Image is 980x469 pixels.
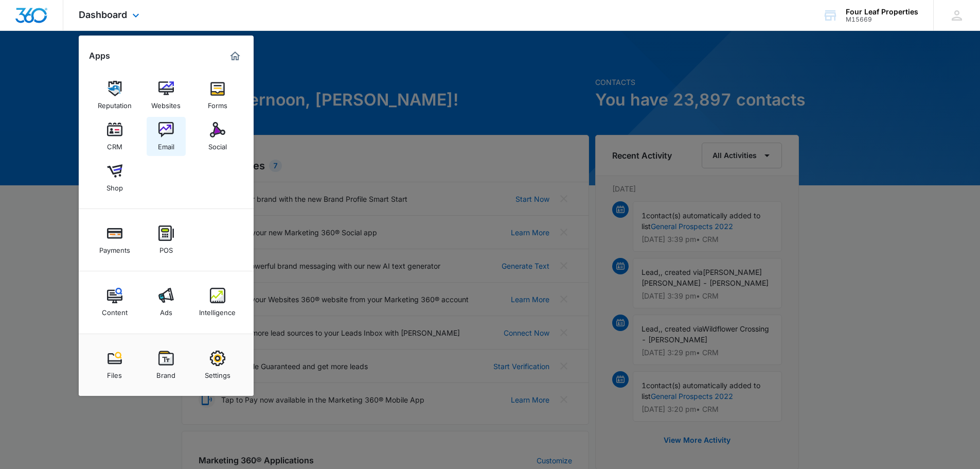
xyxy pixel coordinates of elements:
[147,220,186,259] a: POS
[95,76,134,115] a: Reputation
[156,366,175,379] div: Brand
[159,241,173,254] div: POS
[208,137,227,151] div: Social
[107,137,122,151] div: CRM
[102,303,128,317] div: Content
[198,283,237,322] a: Intelligence
[95,220,134,259] a: Payments
[208,96,227,110] div: Forms
[198,117,237,156] a: Social
[205,366,230,379] div: Settings
[95,117,134,156] a: CRM
[199,303,236,317] div: Intelligence
[147,76,186,115] a: Websites
[89,51,110,61] h2: Apps
[95,158,134,197] a: Shop
[79,9,127,20] span: Dashboard
[99,241,130,254] div: Payments
[147,283,186,322] a: Ads
[95,345,134,385] a: Files
[106,179,123,192] div: Shop
[151,96,181,110] div: Websites
[160,303,172,317] div: Ads
[198,345,237,385] a: Settings
[95,283,134,322] a: Content
[846,8,918,16] div: account name
[227,48,243,64] a: Marketing 360® Dashboard
[846,16,918,23] div: account id
[147,345,186,385] a: Brand
[158,137,174,151] div: Email
[107,366,122,379] div: Files
[98,96,132,110] div: Reputation
[147,117,186,156] a: Email
[198,76,237,115] a: Forms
